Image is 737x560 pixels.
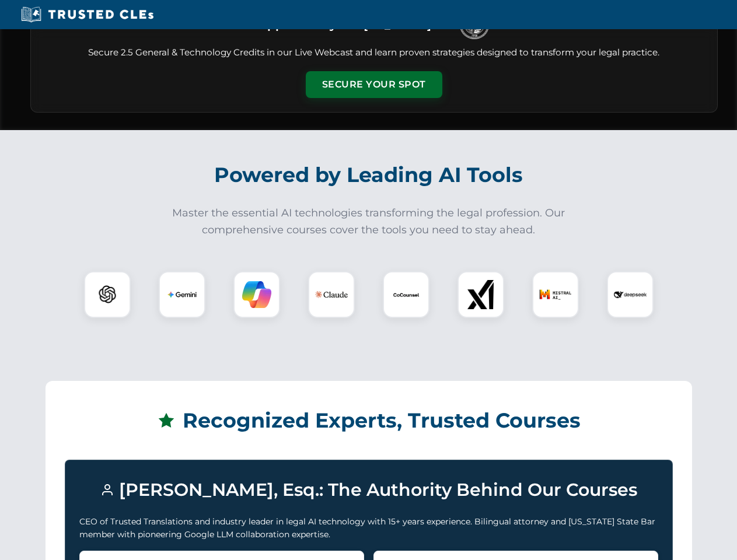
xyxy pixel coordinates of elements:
[18,6,157,23] img: Trusted CLEs
[607,271,654,318] div: DeepSeek
[65,400,673,441] h2: Recognized Experts, Trusted Courses
[167,280,197,309] img: Gemini Logo
[46,155,692,195] h2: Powered by Leading AI Tools
[457,271,504,318] div: xAI
[84,271,131,318] div: ChatGPT
[306,71,442,98] button: Secure Your Spot
[383,271,429,318] div: CoCounsel
[159,271,205,318] div: Gemini
[466,280,495,309] img: xAI Logo
[242,280,271,309] img: Copilot Logo
[233,271,280,318] div: Copilot
[165,205,573,239] p: Master the essential AI technologies transforming the legal profession. Our comprehensive courses...
[539,278,572,311] img: Mistral AI Logo
[614,278,647,311] img: DeepSeek Logo
[392,280,421,309] img: CoCounsel Logo
[79,515,658,541] p: CEO of Trusted Translations and industry leader in legal AI technology with 15+ years experience....
[79,474,658,506] h3: [PERSON_NAME], Esq.: The Authority Behind Our Courses
[45,46,703,60] p: Secure 2.5 General & Technology Credits in our Live Webcast and learn proven strategies designed ...
[90,278,124,311] img: ChatGPT Logo
[308,271,355,318] div: Claude
[532,271,579,318] div: Mistral AI
[315,278,348,311] img: Claude Logo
